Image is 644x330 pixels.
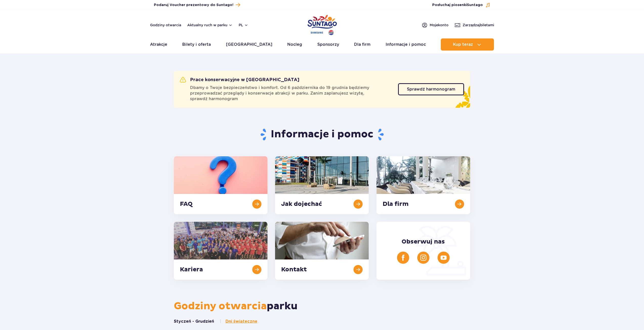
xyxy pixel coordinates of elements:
[453,42,473,47] span: Kup teraz
[287,38,302,51] a: Nocleg
[239,23,248,28] button: pl
[307,13,337,36] a: Park of Poland
[432,3,490,8] button: Posłuchaj piosenkiSuntago
[454,22,494,28] a: Zarządzajbiletami
[225,319,257,324] span: Dni świąteczne
[420,255,426,261] img: Instagram
[182,38,211,51] a: Bilety i oferta
[174,300,470,313] h2: parku
[317,38,339,51] a: Sponsorzy
[174,319,214,324] button: Styczeń - Grudzień
[174,128,470,141] h1: Informacje i pomoc
[407,87,455,91] span: Sprawdź harmonogram
[174,300,267,313] span: Godziny otwarcia
[422,22,448,28] a: Mojekonto
[463,23,494,28] span: Zarządzaj biletami
[398,83,464,95] a: Sprawdź harmonogram
[154,2,240,8] a: Podaruj Voucher prezentowy do Suntago!
[386,38,426,51] a: Informacje i pomoc
[150,23,181,28] a: Godziny otwarcia
[154,3,233,8] span: Podaruj Voucher prezentowy do Suntago!
[432,3,483,8] span: Posłuchaj piosenki
[402,238,445,246] span: Obserwuj nas
[430,23,448,28] span: Moje konto
[187,23,233,27] button: Aktualny ruch w parku
[441,38,494,51] button: Kup teraz
[467,3,483,7] span: Suntago
[190,85,392,102] span: Dbamy o Twoje bezpieczeństwo i komfort. Od 6 października do 19 grudnia będziemy przeprowadzać pr...
[400,255,406,261] img: Facebook
[150,38,167,51] a: Atrakcje
[220,319,257,324] button: Dni świąteczne
[441,255,447,261] img: YouTube
[226,38,272,51] a: [GEOGRAPHIC_DATA]
[180,77,299,83] h2: Prace konserwacyjne w [GEOGRAPHIC_DATA]
[354,38,370,51] a: Dla firm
